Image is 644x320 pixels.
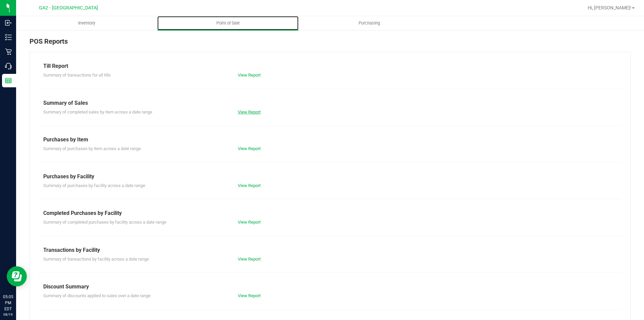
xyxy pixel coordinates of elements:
[43,173,617,181] div: Purchases by Facility
[43,209,617,217] div: Completed Purchases by Facility
[43,183,145,188] span: Summary of purchases by facility across a date range
[238,220,261,225] a: View Report
[3,312,13,317] p: 08/19
[39,5,98,11] span: GA2 - [GEOGRAPHIC_DATA]
[238,73,261,78] a: View Report
[43,146,141,151] span: Summary of purchases by item across a date range
[43,220,166,225] span: Summary of completed purchases by facility across a date range
[238,109,261,115] a: View Report
[43,62,617,70] div: Till Report
[16,16,157,30] a: Inventory
[43,293,151,298] span: Summary of discounts applied to sales over a date range
[43,136,617,144] div: Purchases by Item
[3,294,13,312] p: 05:05 PM EDT
[238,183,261,188] a: View Report
[30,36,631,52] div: POS Reports
[5,77,12,84] inline-svg: Reports
[69,20,104,26] span: Inventory
[5,48,12,55] inline-svg: Retail
[43,246,617,254] div: Transactions by Facility
[7,266,27,286] iframe: Resource center
[43,283,617,291] div: Discount Summary
[238,257,261,262] a: View Report
[157,16,299,30] a: Point of Sale
[43,109,152,115] span: Summary of completed sales by item across a date range
[238,293,261,298] a: View Report
[43,257,149,262] span: Summary of transactions by facility across a date range
[43,99,617,107] div: Summary of Sales
[207,20,249,26] span: Point of Sale
[350,20,389,26] span: Purchasing
[238,146,261,151] a: View Report
[5,34,12,41] inline-svg: Inventory
[588,5,631,10] span: Hi, [PERSON_NAME]!
[5,63,12,70] inline-svg: Call Center
[299,16,440,30] a: Purchasing
[43,73,111,78] span: Summary of transactions for all tills
[5,19,12,26] inline-svg: Inbound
